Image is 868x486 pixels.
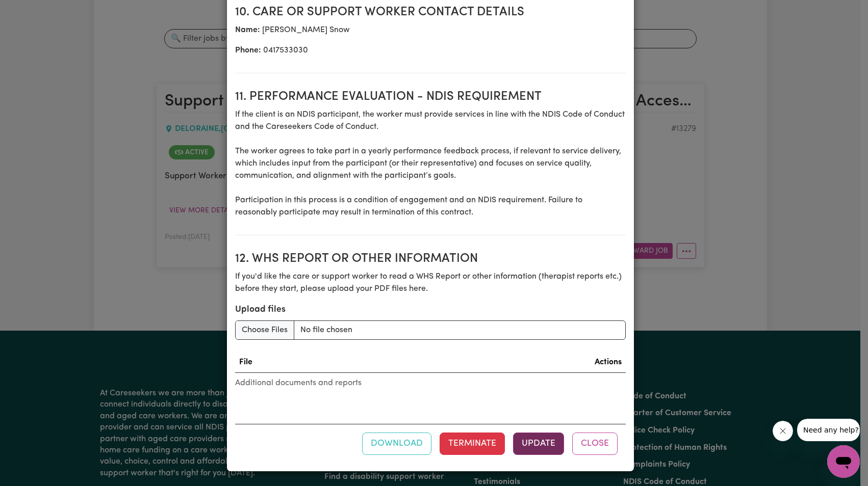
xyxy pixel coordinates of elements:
button: Download contract [362,433,431,455]
button: Close [572,433,618,455]
iframe: Button to launch messaging window [827,445,860,478]
h2: 11. Performance evaluation - NDIS requirement [235,90,626,104]
p: If you'd like the care or support worker to read a WHS Report or other information (therapist rep... [235,271,626,295]
th: Actions [382,352,625,373]
p: [PERSON_NAME] Snow [235,24,626,36]
iframe: Close message [773,421,793,441]
b: Phone: [235,46,261,55]
p: If the client is an NDIS participant, the worker must provide services in line with the NDIS Code... [235,109,626,219]
caption: Additional documents and reports [235,373,626,393]
h2: 12. WHS Report or Other Information [235,252,626,266]
label: Upload files [235,303,286,316]
p: 0417533030 [235,44,626,57]
button: Terminate this contract [440,433,505,455]
button: Update [513,433,564,455]
th: File [235,352,383,373]
h2: 10. Care or support worker contact details [235,5,626,20]
b: Name: [235,26,260,34]
iframe: Message from company [797,419,860,441]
